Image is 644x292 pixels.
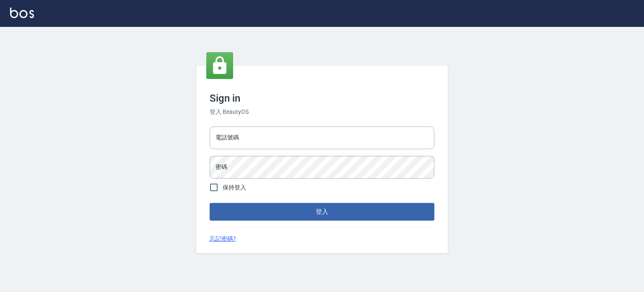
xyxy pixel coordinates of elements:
[210,108,434,116] h6: 登入 BeautyOS
[210,234,236,243] a: 忘記密碼?
[10,8,34,18] img: Logo
[210,203,434,221] button: 登入
[223,183,246,192] span: 保持登入
[210,92,434,104] h3: Sign in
